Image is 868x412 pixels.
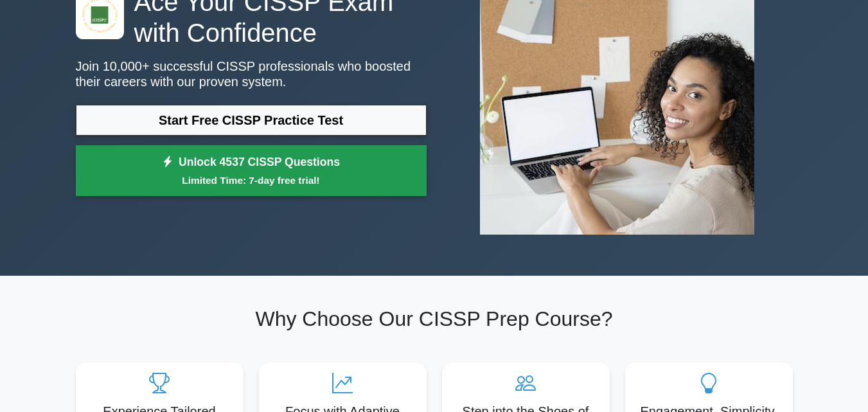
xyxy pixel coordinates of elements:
p: Join 10,000+ successful CISSP professionals who boosted their careers with our proven system. [76,58,427,89]
a: Unlock 4537 CISSP QuestionsLimited Time: 7-day free trial! [76,145,427,197]
a: Start Free CISSP Practice Test [76,105,427,136]
h2: Why Choose Our CISSP Prep Course? [76,307,793,331]
small: Limited Time: 7-day free trial! [92,173,411,188]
